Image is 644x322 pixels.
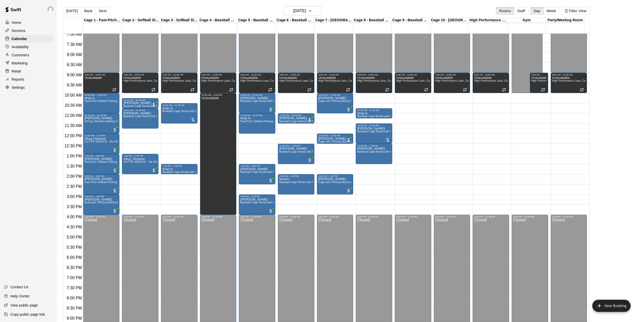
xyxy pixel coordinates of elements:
button: [DATE] [63,7,81,15]
span: Recurring event [112,88,116,92]
a: Reports [4,76,53,83]
p: Help Center [10,294,30,299]
a: Calendar [4,35,53,43]
span: All customers have paid [112,188,117,193]
div: 11:00 AM – 12:00 PM [240,114,274,117]
div: 1:00 PM – 2:00 PM: Altug Yilmazer [122,154,158,174]
span: Cage with Pitching Mound (4 People Maximum!) [318,100,377,102]
button: Back [81,7,96,15]
div: 1:30 PM – 2:30 PM: mike young [239,164,275,184]
div: 4:00 PM – 11:59 PM [435,216,469,218]
span: Baseball Cage Rental with Pitching Machine (4 People Maximum!) [357,150,437,153]
p: Availability [12,44,29,49]
div: 9:00 AM – 10:00 AM: Unavailable [395,73,431,93]
span: Automatic Pitching Machine Baseball Cage Rental (4 People Maximum!) [84,201,171,204]
span: 9:00 PM [65,316,83,320]
div: 1:00 PM – 2:00 PM: Jayden Lawson [83,154,119,174]
span: All customers have paid [112,168,117,173]
span: 1:00 PM [65,154,83,158]
span: Fast-Pitch Softball Pitching Machine (4 People Maximum!) [84,181,155,184]
p: Copy public page link [10,312,45,317]
span: 2:30 PM [65,184,83,189]
div: 4:00 PM – 11:59 PM [513,216,547,218]
span: Baseball Cage Rental with Pitching Machine (4 People Maximum!) [279,150,359,153]
span: Baseball Cage Rental with Pitching Machine (4 People Maximum!) [240,201,320,204]
span: All customers have paid [268,208,273,213]
div: 4:00 PM – 11:59 PM [357,216,391,218]
div: 2:00 PM – 3:00 PM [84,175,118,177]
div: Customers [4,51,53,59]
span: 12:00 PM [63,134,83,138]
div: 9:00 AM – 10:00 AM: Unavailable [83,73,119,93]
div: 12:30 PM – 1:30 PM: Zavie Berenbaum [278,144,314,164]
div: 9:00 AM – 10:00 AM [396,74,430,76]
span: Baseball Cage Rental with Pitching Machine (4 People Maximum!) [163,171,242,173]
div: 10:30 AM – 11:30 AM [163,104,196,106]
span: Fast-Pitch Softball Pitching Machine (4 People Maximum!) [240,120,311,123]
div: 9:00 AM – 10:00 AM: Unavailable [551,73,587,93]
span: Baseball Cage Rental with Pitching Machine (4 People Maximum!) [123,105,203,108]
div: 3:00 PM – 4:00 PM [240,195,274,198]
div: 3:00 PM – 4:00 PM [84,195,118,198]
span: Baseball Cage Rental with Pitching Machine (4 People Maximum!) [357,130,437,133]
div: 10:30 AM – 11:30 AM: drop in [161,103,198,123]
span: 5:00 PM [65,235,83,239]
span: All customers have paid [151,102,156,107]
div: Cage 4 - Baseball Pitching Machine [199,18,237,23]
div: 9:00 AM – 10:00 AM [240,74,274,76]
div: 10:00 AM – 4:00 PM: Unavailable [200,93,237,215]
div: 4:00 PM – 11:59 PM [396,216,430,218]
div: Cage 3 - Softball Slo-pitch Iron [PERSON_NAME] & Baseball Pitching Machine [160,18,199,23]
span: Recurring event [502,88,506,92]
button: Staff [514,7,528,15]
div: 4:00 PM – 11:59 PM [123,216,157,218]
div: 9:00 AM – 10:00 AM [318,74,352,76]
div: Services [4,27,53,34]
div: Cage 2 - Softball Slo-pitch Iron [PERSON_NAME] & Hack Attack Baseball Pitching Machine [122,18,160,23]
span: Recurring event [151,88,155,92]
div: 10:00 AM – 11:00 AM [318,94,352,96]
span: All customers have paid [151,168,156,173]
div: 9:00 AM – 10:00 AM [202,74,235,76]
div: 2:00 PM – 3:00 PM [279,175,313,177]
div: 9:00 AM – 10:00 AM [357,74,391,76]
div: 12:30 PM – 1:30 PM [357,145,391,147]
button: Day [530,7,544,15]
div: 4:00 PM – 11:59 PM [240,216,274,218]
div: 11:00 AM – 11:30 AM [279,114,313,117]
span: Baseball Cage Rental with Pitching Machine (4 People Maximum!) [123,115,203,118]
div: 10:45 AM – 11:15 AM: drop in [356,108,392,118]
div: 10:15 AM – 10:45 AM: JJ Shier [122,98,158,108]
div: 4:00 PM – 11:59 PM [163,216,196,218]
div: 10:00 AM – 11:00 AM: drop in [83,93,119,113]
button: Filter View [561,7,590,15]
span: Recurring event [580,88,584,92]
span: 8:30 AM [66,63,83,67]
div: 10:00 AM – 11:00 AM [240,94,274,96]
a: Marketing [4,59,53,67]
span: 2:00 PM [65,174,83,178]
p: Contact Us [10,284,28,290]
span: 3:00 PM [65,194,83,199]
div: 12:00 PM – 12:30 PM: Dylan Carrigan [317,134,353,144]
div: 11:30 AM – 12:30 PM: Baseball Cage Rental with Pitching Machine (4 People Maximum!) [356,123,392,144]
button: Rooms [496,7,514,15]
button: add [592,300,631,312]
div: 10:00 AM – 4:00 PM [202,94,235,96]
span: Recurring event [541,88,545,92]
span: 7:30 AM [66,42,83,47]
div: 9:00 AM – 10:00 AM [279,74,313,76]
div: 4:00 PM – 11:59 PM [202,216,235,218]
span: 5:30 PM [65,245,83,249]
div: 10:45 AM – 11:45 AM: mark souza [122,108,158,129]
div: 1:00 PM – 2:00 PM [123,155,157,157]
span: 7:30 PM [65,286,83,290]
div: 3:00 PM – 4:00 PM: Paul Saleh [83,194,119,215]
span: Recurring event [190,88,194,92]
span: Baseball Cage Rental with Pitching Machine (4 People Maximum!) [279,120,359,123]
a: Availability [4,43,53,51]
div: 12:30 PM – 1:30 PM [279,145,313,147]
div: Gym [507,18,546,23]
div: 10:45 AM – 11:45 AM [123,109,157,112]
